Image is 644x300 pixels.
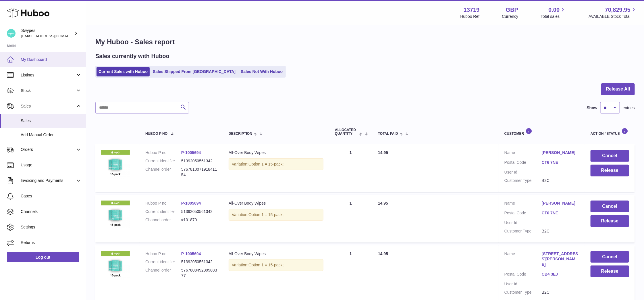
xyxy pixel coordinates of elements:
span: Sales [21,118,82,124]
dt: User Id [504,170,542,175]
dd: 576780849239988377 [181,268,217,278]
dt: Channel order [145,167,181,178]
span: Channels [21,209,82,214]
dt: Name [504,251,542,269]
a: 0.00 Total sales [541,6,566,19]
a: P-1005694 [181,201,201,205]
dd: 576781007191841154 [181,167,217,178]
span: 0.00 [549,6,560,14]
span: Listings [21,72,76,78]
button: Cancel [591,150,629,162]
dt: User Id [504,281,542,287]
span: Settings [21,224,82,230]
dt: User Id [504,220,542,226]
dt: Customer Type [504,290,542,295]
dt: Customer Type [504,178,542,183]
dt: Customer Type [504,228,542,234]
dt: Postal Code [504,272,542,278]
span: AVAILABLE Stock Total [589,14,637,19]
label: Show [587,105,597,111]
div: All-Over Body Wipes [229,201,323,206]
dt: Channel order [145,217,181,223]
dt: Postal Code [504,210,542,217]
span: Description [229,132,252,136]
a: [PERSON_NAME] [542,201,579,206]
a: Sales Shipped From [GEOGRAPHIC_DATA] [151,67,238,76]
dt: Postal Code [504,160,542,167]
div: Swypes [21,28,73,39]
dd: 51392050561342 [181,209,217,214]
a: Sales Not With Huboo [239,67,285,76]
button: Release [591,165,629,176]
span: 14.95 [378,201,388,205]
dt: Current identifier [145,209,181,214]
img: hello@swypes.co.uk [7,29,16,38]
dd: B2C [542,290,579,295]
span: Total paid [378,132,398,136]
span: Orders [21,147,76,152]
span: Returns [21,240,82,245]
button: Release All [601,83,635,95]
span: 70,829.95 [605,6,630,14]
dt: Name [504,150,542,157]
span: ALLOCATED Quantity [335,128,358,136]
a: Current Sales with Huboo [97,67,150,76]
div: Variation: [229,259,323,271]
span: Option 1 = 15-pack; [248,162,284,166]
span: Option 1 = 15-pack; [248,212,284,217]
dt: Huboo P no [145,150,181,155]
div: Action / Status [591,128,629,136]
dd: 51392050561342 [181,158,217,164]
dt: Current identifier [145,259,181,265]
img: 137191726829119.png [101,150,130,179]
div: Customer [504,128,579,136]
h1: My Huboo - Sales report [95,37,635,47]
a: [STREET_ADDRESS][PERSON_NAME] [542,251,579,268]
a: CB4 3EJ [542,272,579,277]
strong: GBP [506,6,518,14]
a: CT6 7NE [542,210,579,216]
div: All-Over Body Wipes [229,150,323,155]
div: Variation: [229,158,323,170]
span: [EMAIL_ADDRESS][DOMAIN_NAME] [21,34,84,38]
span: Sales [21,103,76,109]
dt: Channel order [145,268,181,278]
dt: Huboo P no [145,201,181,206]
span: 14.95 [378,251,388,256]
a: [PERSON_NAME] [542,150,579,155]
span: Usage [21,162,82,168]
dt: Name [504,201,542,207]
dd: B2C [542,228,579,234]
td: 1 [329,144,372,192]
a: P-1005694 [181,251,201,256]
div: Huboo Ref [460,14,480,19]
h2: Sales currently with Huboo [95,52,169,60]
span: My Dashboard [21,57,82,62]
span: Total sales [541,14,566,19]
button: Release [591,266,629,277]
img: 137191726829119.png [101,201,130,229]
span: Option 1 = 15-pack; [248,263,284,267]
div: All-Over Body Wipes [229,251,323,257]
button: Cancel [591,201,629,212]
div: Variation: [229,209,323,221]
a: 70,829.95 AVAILABLE Stock Total [589,6,637,19]
span: Add Manual Order [21,132,82,138]
dt: Huboo P no [145,251,181,257]
dd: 51392050561342 [181,259,217,265]
dt: Current identifier [145,158,181,164]
a: CT6 7NE [542,160,579,165]
span: Stock [21,88,76,93]
a: Log out [7,252,79,262]
span: Cases [21,193,82,199]
button: Cancel [591,251,629,263]
dd: B2C [542,178,579,183]
button: Release [591,215,629,227]
div: Currency [502,14,518,19]
strong: 13719 [464,6,480,14]
dd: #101870 [181,217,217,223]
span: entries [623,105,635,111]
span: Invoicing and Payments [21,178,76,183]
td: 1 [329,195,372,243]
img: 137191726829119.png [101,251,130,280]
